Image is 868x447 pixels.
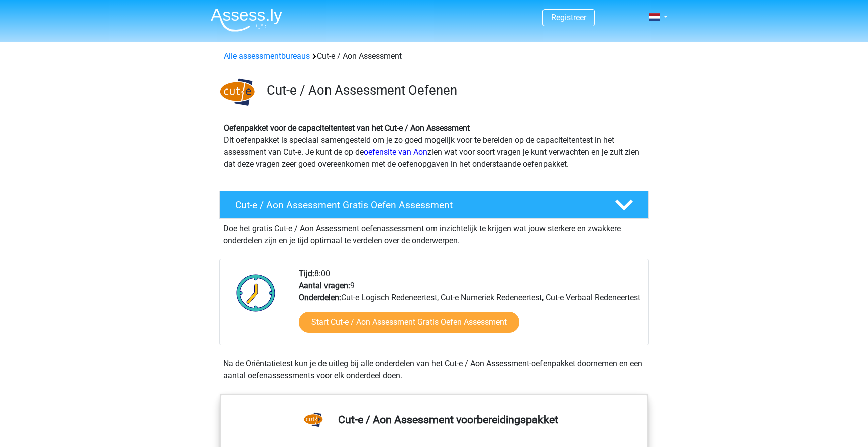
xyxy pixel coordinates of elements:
a: oefensite van Aon [364,147,427,157]
div: Cut-e / Aon Assessment [220,50,648,62]
img: Klok [231,267,281,318]
h3: Cut-e / Aon Assessment Oefenen [267,82,641,98]
div: 8:00 9 Cut-e Logisch Redeneertest, Cut-e Numeriek Redeneertest, Cut-e Verbaal Redeneertest [291,267,648,345]
b: Onderdelen: [299,293,341,302]
a: Start Cut-e / Aon Assessment Gratis Oefen Assessment [299,312,519,333]
div: Na de Oriëntatietest kun je de uitleg bij alle onderdelen van het Cut-e / Aon Assessment-oefenpak... [219,357,649,382]
div: Doe het gratis Cut-e / Aon Assessment oefenassessment om inzichtelijk te krijgen wat jouw sterker... [219,219,649,247]
img: Assessly [211,8,282,32]
img: Cut-e Logo [220,74,255,110]
b: Oefenpakket voor de capaciteitentest van het Cut-e / Aon Assessment [224,123,470,133]
h4: Cut-e / Aon Assessment Gratis Oefen Assessment [235,199,599,211]
a: Registreer [551,13,586,22]
a: Alle assessmentbureaus [224,51,310,61]
b: Tijd: [299,269,314,278]
a: Cut-e / Aon Assessment Gratis Oefen Assessment [215,191,653,219]
b: Aantal vragen: [299,281,350,290]
p: Dit oefenpakket is speciaal samengesteld om je zo goed mogelijk voor te bereiden op de capaciteit... [224,122,644,170]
